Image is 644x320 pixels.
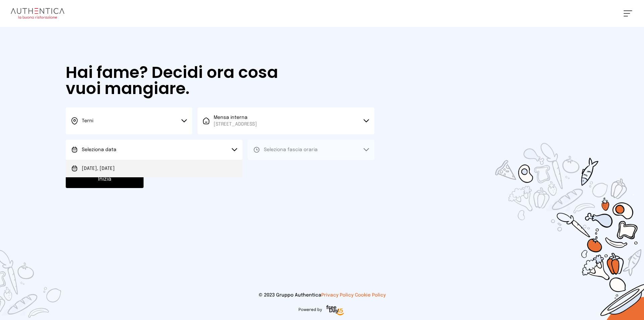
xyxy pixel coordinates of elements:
img: logo-freeday.3e08031.png [325,304,346,317]
span: Seleziona fascia oraria [264,147,318,152]
button: Seleziona data [66,140,243,160]
span: Powered by [299,307,322,313]
p: © 2023 Gruppo Authentica [11,292,633,299]
a: Privacy Policy [321,293,354,298]
button: Inizia [66,171,144,188]
span: [DATE], [DATE] [82,165,115,172]
a: Cookie Policy [355,293,386,298]
span: Seleziona data [82,147,116,152]
button: Seleziona fascia oraria [248,140,374,160]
